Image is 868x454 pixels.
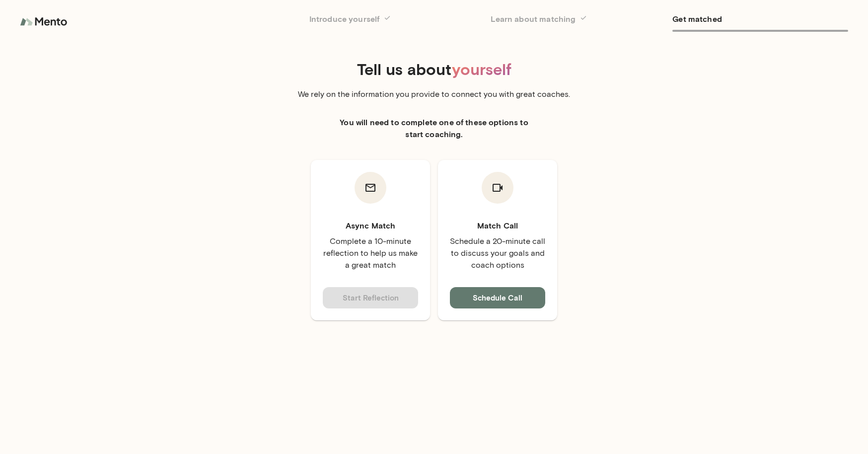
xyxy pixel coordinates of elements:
h6: Async Match [323,220,418,231]
h6: Learn about matching [491,12,666,26]
h6: Introduce yourself [309,12,485,26]
button: Schedule Call [450,287,545,308]
p: We rely on the information you provide to connect you with great coaches. [295,88,573,100]
h6: You will need to complete one of these options to start coaching. [335,116,533,140]
h4: Tell us about [61,60,807,78]
img: logo [20,12,70,32]
h6: Get matched [672,12,848,26]
p: Schedule a 20-minute call to discuss your goals and coach options [450,235,545,271]
p: Complete a 10-minute reflection to help us make a great match [323,235,418,271]
span: yourself [452,59,511,78]
h6: Match Call [450,220,545,231]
